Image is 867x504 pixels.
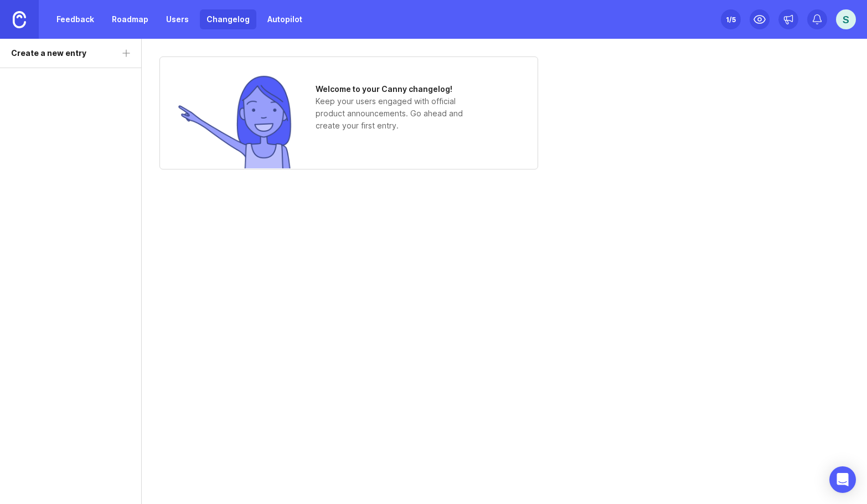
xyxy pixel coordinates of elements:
[159,9,195,29] a: Users
[829,466,856,493] div: Open Intercom Messenger
[177,74,293,168] img: no entries
[836,9,856,29] button: S
[200,9,256,29] a: Changelog
[105,9,155,29] a: Roadmap
[11,47,86,59] div: Create a new entry
[726,12,736,27] div: 1 /5
[13,11,26,28] img: Canny Home
[261,9,309,29] a: Autopilot
[316,95,482,132] p: Keep your users engaged with official product announcements. Go ahead and create your first entry.
[316,83,482,95] h1: Welcome to your Canny changelog!
[721,9,741,29] button: 1/5
[50,9,101,29] a: Feedback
